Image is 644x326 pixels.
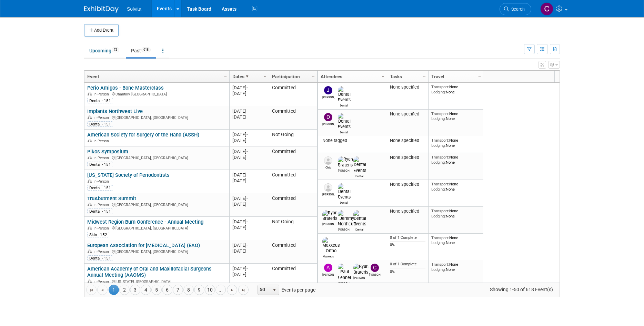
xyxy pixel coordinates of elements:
div: None None [431,208,481,218]
td: Committed [269,193,317,217]
a: 8 [183,285,194,295]
div: Ryan Brateris [322,221,334,226]
div: [DATE] [232,149,266,154]
img: In-Person Event [88,156,92,159]
span: Transport: [431,84,449,89]
div: [DATE] [232,201,266,207]
img: In-Person Event [88,139,92,142]
img: In-Person Event [88,92,92,95]
img: In-Person Event [88,179,92,183]
div: [DATE] [232,154,266,160]
div: David Busenhart [322,121,334,126]
div: Chantilly, [GEOGRAPHIC_DATA] [87,91,226,97]
div: 0 of 1 Complete [390,235,426,240]
div: Paul Lehner [338,281,350,285]
div: None tagged [321,138,384,143]
span: Go to the last page [241,287,246,293]
div: [DATE] [232,91,266,96]
div: Jeremy Northcutt [338,227,350,231]
button: Add Event [84,24,119,37]
span: Column Settings [311,74,316,79]
td: Committed [269,240,317,264]
div: None specified [390,182,426,187]
a: Column Settings [421,71,429,81]
span: Transport: [431,235,449,240]
div: None specified [390,155,426,160]
img: Dental Events [338,86,351,103]
div: Ryan Brateris [353,275,365,279]
span: Lodging: [431,214,446,218]
td: Not Going [269,217,317,240]
img: Jeremy Northcutt [324,86,332,94]
span: Transport: [431,182,449,186]
td: Committed [269,264,317,312]
div: None None [431,155,481,165]
div: Dental Events [338,103,350,107]
div: [DATE] [232,272,266,277]
div: Chip Shafer [322,165,334,169]
a: 6 [162,285,172,295]
img: Chip Shafer [324,156,332,165]
a: Column Settings [380,71,387,81]
img: Dental Events [338,113,351,130]
span: - [246,172,248,177]
a: 3 [130,285,140,295]
a: TruAbutment Summit [87,195,136,202]
img: ExhibitDay [84,6,119,13]
a: Implants Northwest Live [87,108,143,114]
span: - [246,266,248,271]
span: select [272,287,277,293]
span: Lodging: [431,240,446,245]
img: Dental Events [353,210,366,227]
div: [GEOGRAPHIC_DATA], [GEOGRAPHIC_DATA] [87,202,226,207]
span: - [246,219,248,224]
div: [DATE] [232,195,266,201]
div: Adrienne Farrell [322,192,334,196]
div: Ryan Brateris [338,168,350,172]
div: Dental Events [353,227,365,231]
div: Dental - 151 [87,162,113,167]
td: Committed [269,106,317,130]
div: [DATE] [232,132,266,137]
div: [DATE] [232,85,266,91]
div: Andrew Keelor [322,272,334,276]
div: Dental Events [353,173,365,178]
div: [DATE] [232,172,266,178]
div: [GEOGRAPHIC_DATA], [GEOGRAPHIC_DATA] [87,225,226,231]
div: [DATE] [232,108,266,114]
div: None specified [390,138,426,143]
span: Column Settings [477,74,482,79]
a: Upcoming72 [84,44,124,57]
a: Travel [431,71,479,82]
div: None None [431,235,481,245]
a: Pikos Symposium [87,149,128,155]
span: Lodging: [431,90,446,94]
img: In-Person Event [88,226,92,230]
div: Dental Events [338,130,350,134]
img: Dental Events [338,183,351,200]
span: Search [509,7,525,12]
img: Dental Events [353,156,366,173]
span: Transport: [431,138,449,143]
a: Dates [232,71,264,82]
a: [US_STATE] Society of Periodontists [87,172,170,178]
div: Maxxeus Ortho [322,254,334,258]
span: Solvita [127,6,141,12]
div: [DATE] [232,225,266,231]
span: - [246,109,248,114]
a: European Association for [MEDICAL_DATA] (EAO) [87,242,200,248]
img: Andrew Keelor [324,264,332,272]
span: Go to the first page [89,287,94,293]
a: American Academy of Oral and Maxillofacial Surgeons Annual Meeting (AAOMS) [87,266,212,278]
span: Column Settings [380,74,386,79]
span: Events per page [249,285,322,295]
span: Lodging: [431,116,446,121]
span: Lodging: [431,267,446,272]
a: Column Settings [476,71,484,81]
div: 0% [390,269,426,274]
div: [DATE] [232,114,266,120]
div: [GEOGRAPHIC_DATA], [GEOGRAPHIC_DATA] [87,114,226,120]
span: In-Person [93,226,111,231]
img: Adrienne Farrell [324,183,332,192]
a: Tasks [390,71,424,82]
